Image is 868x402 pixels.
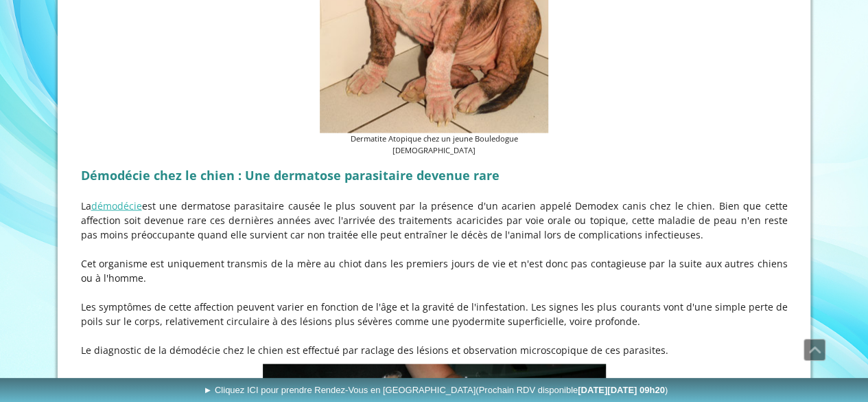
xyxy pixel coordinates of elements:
[81,167,500,183] strong: Démodécie chez le chien : Une dermatose parasitaire devenue rare
[476,385,668,395] span: (Prochain RDV disponible )
[81,256,788,285] p: Cet organisme est uniquement transmis de la mère au chiot dans les premiers jours de vie et n'est...
[203,385,668,395] span: ► Cliquez ICI pour prendre Rendez-Vous en [GEOGRAPHIC_DATA]
[81,300,788,328] p: Les symptômes de cette affection peuvent varier en fonction de l'âge et la gravité de l'infestati...
[320,133,548,157] figcaption: Dermatite Atopique chez un jeune Bouledogue [DEMOGRAPHIC_DATA]
[81,199,788,242] p: La est une dermatose parasitaire causée le plus souvent par la présence d'un acarien appelé Demod...
[804,339,825,360] span: Défiler vers le haut
[81,343,788,357] p: Le diagnostic de la démodécie chez le chien est effectué par raclage des lésions et observation m...
[91,199,142,212] a: démodécie
[578,385,665,395] b: [DATE][DATE] 09h20
[804,339,825,361] a: Défiler vers le haut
